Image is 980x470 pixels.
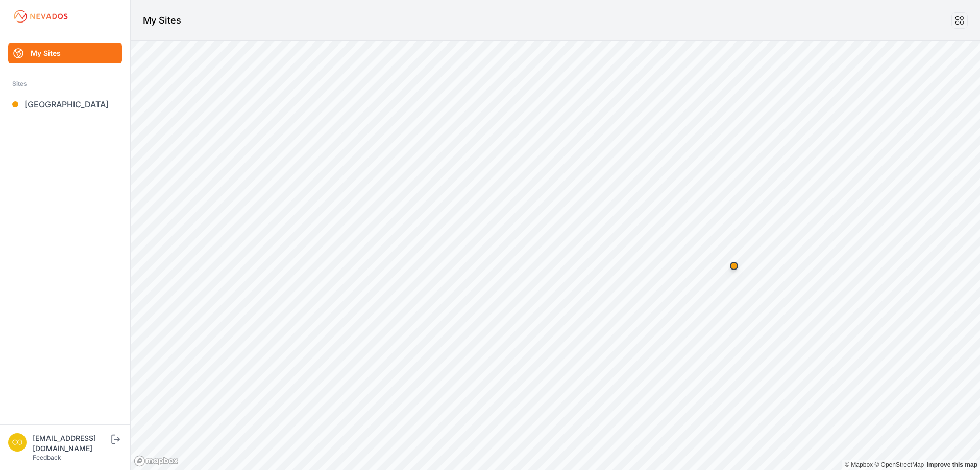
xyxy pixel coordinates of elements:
a: Mapbox logo [134,455,179,467]
canvas: Map [131,41,980,470]
img: Nevados [12,8,69,25]
a: Mapbox [845,461,873,468]
a: [GEOGRAPHIC_DATA] [8,94,122,115]
a: Feedback [33,454,61,461]
div: [EMAIL_ADDRESS][DOMAIN_NAME] [33,433,109,454]
div: Sites [12,78,118,90]
div: Map marker [724,256,744,276]
a: Map feedback [927,461,977,468]
h1: My Sites [143,13,181,28]
a: OpenStreetMap [874,461,924,468]
img: controlroomoperator@invenergy.com [8,433,27,452]
a: My Sites [8,43,122,63]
